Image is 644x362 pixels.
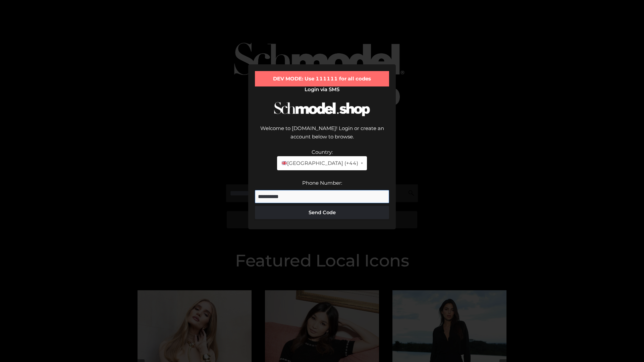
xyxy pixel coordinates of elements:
[302,180,342,186] label: Phone Number:
[282,161,287,166] img: 🇬🇧
[272,96,372,122] img: Schmodel Logo
[255,86,389,93] h2: Login via SMS
[255,206,389,219] button: Send Code
[281,159,358,168] span: [GEOGRAPHIC_DATA] (+44)
[255,124,389,148] div: Welcome to [DOMAIN_NAME]! Login or create an account below to browse.
[255,71,389,86] div: DEV MODE: Use 111111 for all codes
[312,149,333,155] label: Country:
